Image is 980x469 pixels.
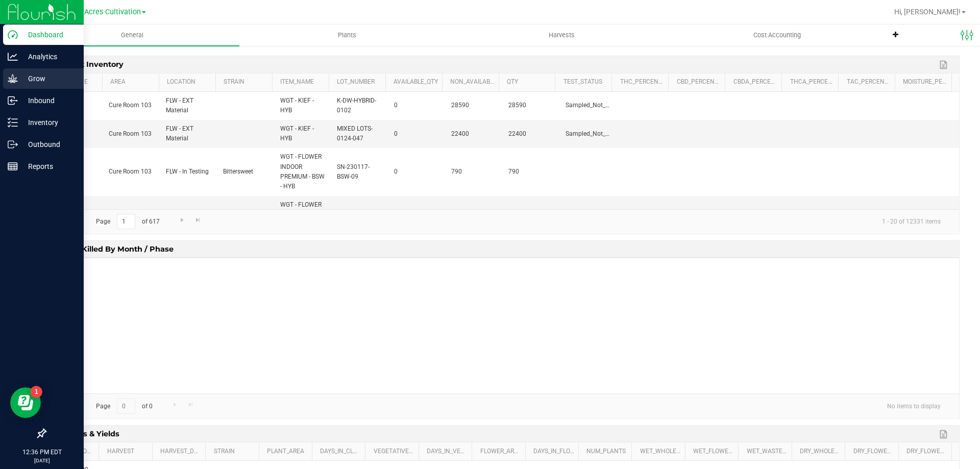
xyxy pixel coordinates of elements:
[733,78,778,86] a: cbda_percentage
[18,94,79,107] p: Inbound
[331,120,388,148] td: MIXED LOTS-0124-047
[454,24,669,46] a: Harvests
[790,78,835,86] a: thca_percentage
[18,51,79,63] p: Analytics
[18,138,79,151] p: Outbound
[740,31,815,40] span: Cost Accounting
[874,214,949,229] span: 1 - 20 of 12331 items
[937,58,952,71] a: Export to Excel
[586,448,628,456] a: Num_Plants
[274,92,331,120] td: WGT - KIEF - HYB
[847,78,891,86] a: tac_percentage
[535,31,589,40] span: Harvests
[747,448,788,456] a: Wet_Waste_Weight
[8,117,18,128] inline-svg: Inventory
[274,196,331,244] td: WGT - FLOWER INDOOR PREMIUM - BSW - HYB
[507,78,551,86] a: qty
[885,24,908,46] li: New tab
[103,148,160,196] td: Cure Room 103
[559,120,617,148] td: Sampled_Not_Tested
[853,448,895,456] a: Dry_Flower_Weight
[677,78,721,86] a: cbd_percentage
[53,56,127,72] span: Current Inventory
[8,52,18,62] inline-svg: Analytics
[502,92,559,120] td: 28590
[107,31,157,40] span: General
[18,160,79,172] p: Reports
[18,72,79,85] p: Grow
[103,120,160,148] td: Cure Room 103
[175,214,189,228] a: Go to the next page
[337,78,381,86] a: lot_number
[217,148,274,196] td: Bittersweet
[331,196,388,244] td: SN-240216-BSW-05
[331,92,388,120] td: K-DW-HYBRID-0102
[160,448,202,456] a: Harvest_Date
[8,30,18,40] inline-svg: Dashboard
[117,214,135,230] input: 1
[62,8,141,16] span: Green Acres Cultivation
[5,457,79,464] p: [DATE]
[53,241,177,257] span: Plants Killed By Month / Phase
[160,120,217,148] td: FLW - EXT Material
[374,448,415,456] a: Vegetative_Area
[502,120,559,148] td: 22400
[388,92,445,120] td: 0
[107,448,149,456] a: Harvest
[894,8,961,16] span: Hi, [PERSON_NAME]!
[239,24,454,46] a: Plants
[533,448,575,456] a: Days_in_Flowering
[559,92,617,120] td: Sampled_Not_Tested
[160,92,217,120] td: FLW - EXT Material
[87,398,161,414] span: Page of 0
[8,73,18,84] inline-svg: Grow
[110,78,155,86] a: Area
[18,116,79,129] p: Inventory
[502,148,559,196] td: 790
[388,196,445,244] td: 0
[331,148,388,196] td: SN-230117-BSW-09
[445,148,502,196] td: 790
[274,148,331,196] td: WGT - FLOWER INDOOR PREMIUM - BSW - HYB
[388,120,445,148] td: 0
[224,78,268,86] a: Strain
[30,386,42,398] iframe: Resource center unread badge
[480,448,522,456] a: Flower_Area
[394,78,438,86] a: available_qty
[160,148,217,196] td: FLW - In Testing
[445,120,502,148] td: 22400
[879,398,949,413] span: No items to display
[620,78,665,86] a: thc_percentage
[24,24,239,46] a: General
[502,196,559,244] td: 435
[214,448,255,456] a: Strain
[8,95,18,106] inline-svg: Inbound
[445,196,502,244] td: 435
[640,448,681,456] a: Wet_Whole_Weight
[274,120,331,148] td: WGT - KIEF - HYB
[53,426,122,441] span: Weights & Yields
[8,139,18,150] inline-svg: Outbound
[320,448,361,456] a: Days_in_Cloning
[280,78,325,86] a: Item_Name
[103,92,160,120] td: Cure Room 103
[5,448,79,457] p: 12:36 PM EDT
[670,24,885,46] a: Cost Accounting
[10,387,41,418] iframe: Resource center
[217,196,274,244] td: Bittersweet
[18,29,79,41] p: Dashboard
[450,78,495,86] a: non_available_qty
[937,428,952,441] a: Export to Excel
[87,214,168,230] span: Page of 617
[8,161,18,171] inline-svg: Reports
[903,78,947,86] a: moisture_percentage
[191,214,206,228] a: Go to the last page
[167,78,211,86] a: Location
[427,448,468,456] a: Days_in_Vegetation
[445,92,502,120] td: 28590
[693,448,734,456] a: Wet_Flower_Weight
[267,448,308,456] a: Plant_Area
[160,196,217,244] td: FLW - In Testing
[800,448,841,456] a: Dry_Whole_Weight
